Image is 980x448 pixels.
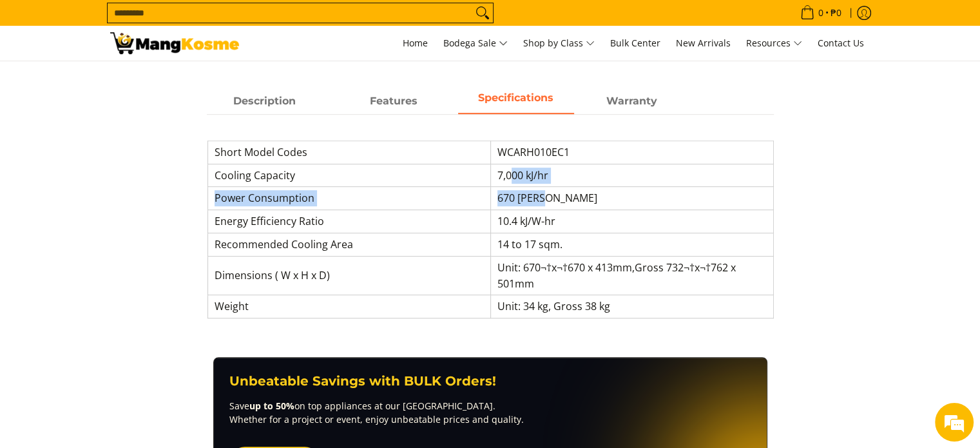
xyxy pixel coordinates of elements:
[249,400,294,412] strong: up to 50%
[229,399,751,426] p: Save on top appliances at our [GEOGRAPHIC_DATA]. Whether for a project or event, enjoy unbeatable...
[740,26,809,61] a: Resources
[396,26,434,61] a: Home
[604,26,667,61] a: Bulk Center
[207,233,490,256] td: Recommended Cooling Area
[829,8,843,17] span: ₱0
[517,26,601,61] a: Shop by Class
[207,187,490,210] td: Power Consumption
[207,141,490,164] td: Short Model Codes
[574,90,690,114] a: Description 3
[336,90,452,113] span: Features
[490,141,773,164] td: WCARH010EC1
[336,90,452,114] a: Description 1
[403,37,428,49] span: Home
[490,256,773,295] td: Gross 732¬†x¬†762 x 501mm
[211,6,242,37] div: Minimize live chat window
[207,210,490,233] td: Energy Efficiency Ratio
[610,37,660,49] span: Bulk Center
[796,6,845,20] span: •
[676,37,731,49] span: New Arrivals
[207,114,774,331] div: Description 2
[207,295,490,318] td: Weight
[669,26,737,61] a: New Arrivals
[443,35,508,52] span: Bodega Sale
[497,299,610,313] span: Unit: 34 kg, Gross 38 kg
[497,260,635,275] span: Unit: 670¬†x¬†670 x 413mm,
[606,95,657,107] strong: Warranty
[207,90,323,114] a: Description
[818,37,864,49] span: Contact Us
[523,35,595,52] span: Shop by Class
[207,90,323,113] span: Description
[497,237,562,251] span: 14 to 17 sqm.
[458,90,574,114] a: Description 2
[811,26,870,61] a: Contact Us
[458,90,574,113] span: Specifications
[110,32,239,54] img: Carrier 1.00 HP iCool Green - Window-Type Aircon l Mang Kosme
[207,164,490,187] td: Cooling Capacity
[497,214,555,228] span: 10.4 kJ/W-hr
[252,26,870,61] nav: Main Menu
[75,139,178,269] span: We're online!
[746,35,802,52] span: Resources
[437,26,514,61] a: Bodega Sale
[229,373,751,389] h3: Unbeatable Savings with BULK Orders!
[497,191,597,205] span: 670 [PERSON_NAME]
[816,8,825,17] span: 0
[6,306,245,351] textarea: Type your message and hit 'Enter'
[497,168,548,182] span: 7,000 kJ/hr
[472,3,493,23] button: Search
[67,72,216,89] div: Chat with us now
[207,256,490,295] td: Dimensions ( W x H x D)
